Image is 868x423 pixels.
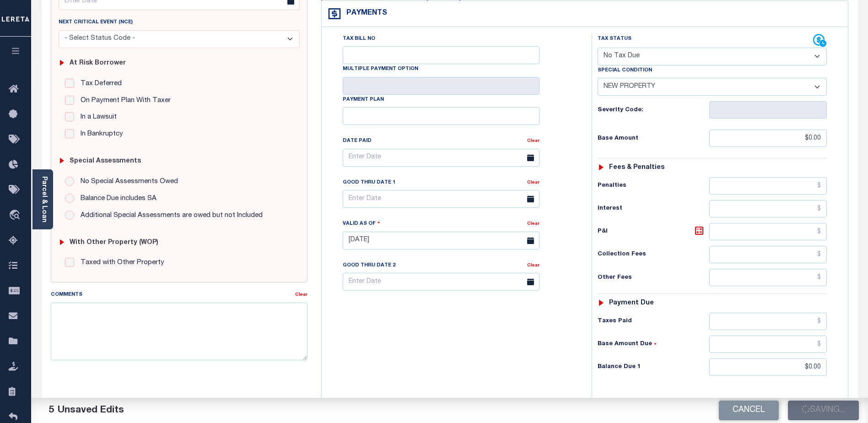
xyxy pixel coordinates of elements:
[58,406,124,415] span: Unsaved Edits
[598,135,709,142] h6: Base Amount
[598,107,709,114] h6: Severity Code:
[598,341,709,348] h6: Base Amount Due
[709,223,827,240] input: $
[719,401,779,420] button: Cancel
[76,177,178,187] label: No Special Assessments Owed
[343,273,539,291] input: Enter Date
[527,180,539,185] a: Clear
[76,96,171,106] label: On Payment Plan With Taxer
[76,129,123,140] label: In Bankruptcy
[343,35,375,43] label: Tax Bill No
[343,149,539,167] input: Enter Date
[70,60,126,67] h6: At Risk Borrower
[343,262,395,270] label: Good Thru Date 2
[598,274,709,282] h6: Other Fees
[343,96,384,104] label: Payment Plan
[76,79,122,89] label: Tax Deferred
[343,232,539,249] input: Enter Date
[76,211,263,221] label: Additional Special Assessments are owed but not Included
[527,139,539,143] a: Clear
[343,190,539,208] input: Enter Date
[598,318,709,325] h6: Taxes Paid
[9,210,23,222] i: travel_explore
[343,179,395,187] label: Good Thru Date 1
[70,157,141,165] h6: Special Assessments
[598,35,631,43] label: Tax Status
[709,200,827,217] input: $
[76,194,156,204] label: Balance Due includes SA
[598,363,709,371] h6: Balance Due 1
[76,112,117,123] label: In a Lawsuit
[609,164,664,172] h6: Fees & Penalties
[343,65,418,73] label: Multiple Payment Option
[59,19,133,27] label: Next Critical Event (NCE)
[342,9,387,18] h4: Payments
[598,67,652,75] label: Special Condition
[709,130,827,147] input: $
[709,177,827,195] input: $
[709,358,827,376] input: $
[709,313,827,330] input: $
[709,269,827,286] input: $
[598,205,709,212] h6: Interest
[70,239,158,247] h6: with Other Property (WOP)
[51,291,82,299] label: Comments
[598,182,709,190] h6: Penalties
[527,222,539,226] a: Clear
[343,137,372,145] label: Date Paid
[76,258,164,268] label: Taxed with Other Property
[527,263,539,268] a: Clear
[295,293,307,297] a: Clear
[598,225,709,238] h6: P&I
[343,219,380,228] label: Valid as Of
[609,299,654,307] h6: Payment due
[41,176,47,222] a: Parcel & Loan
[598,251,709,258] h6: Collection Fees
[49,406,54,415] span: 5
[709,246,827,263] input: $
[709,336,827,353] input: $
